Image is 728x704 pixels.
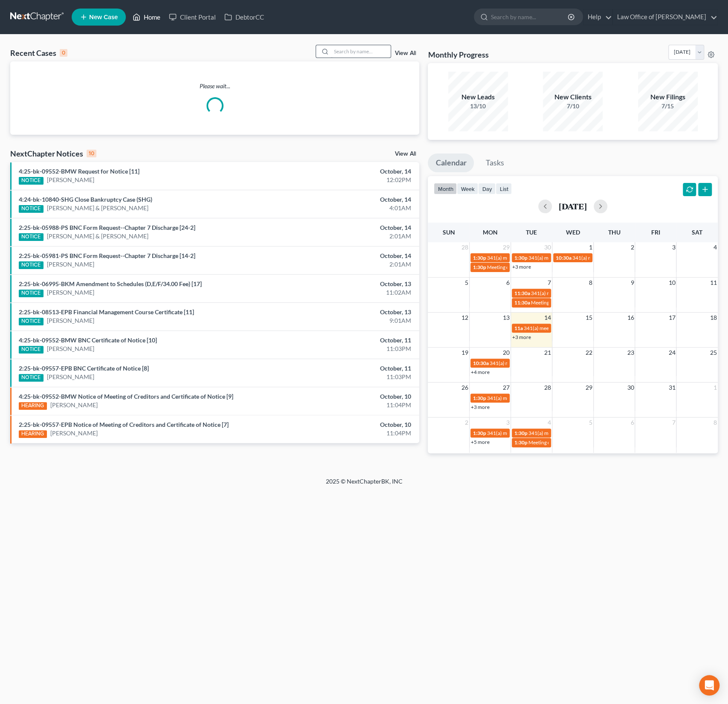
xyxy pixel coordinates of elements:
[514,325,523,331] span: 11a
[671,242,676,252] span: 3
[667,313,676,323] span: 17
[286,167,411,176] div: October, 14
[47,232,148,240] a: [PERSON_NAME] & [PERSON_NAME]
[286,288,411,297] div: 11:02AM
[626,313,635,323] span: 16
[638,92,698,102] div: New Filings
[505,417,510,428] span: 3
[524,325,606,331] span: 341(a) meeting for [PERSON_NAME]
[487,255,610,261] span: 341(a) meeting for [PERSON_NAME] [PERSON_NAME]
[487,395,569,401] span: 341(a) meeting for [PERSON_NAME]
[286,336,411,345] div: October, 11
[514,299,530,306] span: 11:30a
[10,48,67,58] div: Recent Cases
[566,229,580,236] span: Wed
[526,229,537,236] span: Tue
[473,360,489,366] span: 10:30a
[585,348,593,358] span: 22
[19,205,44,213] div: NOTICE
[713,417,718,428] span: 8
[286,204,411,212] div: 4:01AM
[448,102,508,110] div: 13/10
[556,255,571,261] span: 10:30a
[286,260,411,269] div: 2:01AM
[428,154,474,172] a: Calendar
[543,102,603,110] div: 7/10
[528,430,656,436] span: 341(a) meeting for [PERSON_NAME] & [PERSON_NAME]
[19,252,195,259] a: 2:25-bk-05981-PS BNC Form Request--Chapter 7 Discharge [14-2]
[220,9,268,25] a: DebtorCC
[713,382,718,393] span: 1
[709,313,718,323] span: 18
[19,430,47,438] div: HEARING
[692,229,702,236] span: Sat
[502,242,510,252] span: 29
[512,334,531,340] a: +3 more
[434,183,457,194] button: month
[671,417,676,428] span: 7
[629,278,635,288] span: 9
[47,316,94,325] a: [PERSON_NAME]
[60,49,67,57] div: 0
[471,439,490,445] a: +5 more
[121,477,607,493] div: 2025 © NextChapterBK, INC
[471,404,490,410] a: +3 more
[87,150,96,157] div: 10
[165,9,220,25] a: Client Portal
[19,336,157,344] a: 4:25-bk-09552-BMW BNC Certificate of Notice [10]
[651,229,660,236] span: Fri
[709,348,718,358] span: 25
[478,154,511,172] a: Tasks
[19,346,44,353] div: NOTICE
[713,242,718,252] span: 4
[464,417,469,428] span: 2
[47,204,148,212] a: [PERSON_NAME] & [PERSON_NAME]
[547,417,552,428] span: 4
[19,393,233,400] a: 4:25-bk-09552-BMW Notice of Meeting of Creditors and Certificate of Notice [9]
[608,229,621,236] span: Thu
[588,242,593,252] span: 1
[428,49,488,60] h3: Monthly Progress
[629,417,635,428] span: 6
[613,9,717,25] a: Law Office of [PERSON_NAME]
[19,374,44,382] div: NOTICE
[473,255,486,261] span: 1:30p
[286,392,411,401] div: October, 10
[471,369,490,375] a: +4 more
[626,348,635,358] span: 23
[585,382,593,393] span: 29
[461,242,469,252] span: 28
[286,252,411,260] div: October, 14
[490,360,572,366] span: 341(a) meeting for [PERSON_NAME]
[588,278,593,288] span: 8
[667,348,676,358] span: 24
[626,382,635,393] span: 30
[19,233,44,241] div: NOTICE
[19,290,44,297] div: NOTICE
[10,148,96,159] div: NextChapter Notices
[572,255,655,261] span: 341(a) meeting for [PERSON_NAME]
[483,229,498,236] span: Mon
[286,429,411,437] div: 11:04PM
[286,364,411,373] div: October, 11
[47,176,94,184] a: [PERSON_NAME]
[559,202,587,211] h2: [DATE]
[47,260,94,269] a: [PERSON_NAME]
[543,348,552,358] span: 21
[461,382,469,393] span: 26
[543,92,603,102] div: New Clients
[19,421,229,428] a: 2:25-bk-09557-EPB Notice of Meeting of Creditors and Certificate of Notice [7]
[709,278,718,288] span: 11
[286,373,411,381] div: 11:03PM
[505,278,510,288] span: 6
[457,183,478,194] button: week
[50,429,98,437] a: [PERSON_NAME]
[487,430,569,436] span: 341(a) meeting for [PERSON_NAME]
[547,278,552,288] span: 7
[286,223,411,232] div: October, 14
[47,373,94,381] a: [PERSON_NAME]
[512,264,531,270] a: +3 more
[491,9,569,25] input: Search by name...
[528,255,636,261] span: 341(a) meeting for Antawonia [PERSON_NAME]
[514,430,528,436] span: 1:30p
